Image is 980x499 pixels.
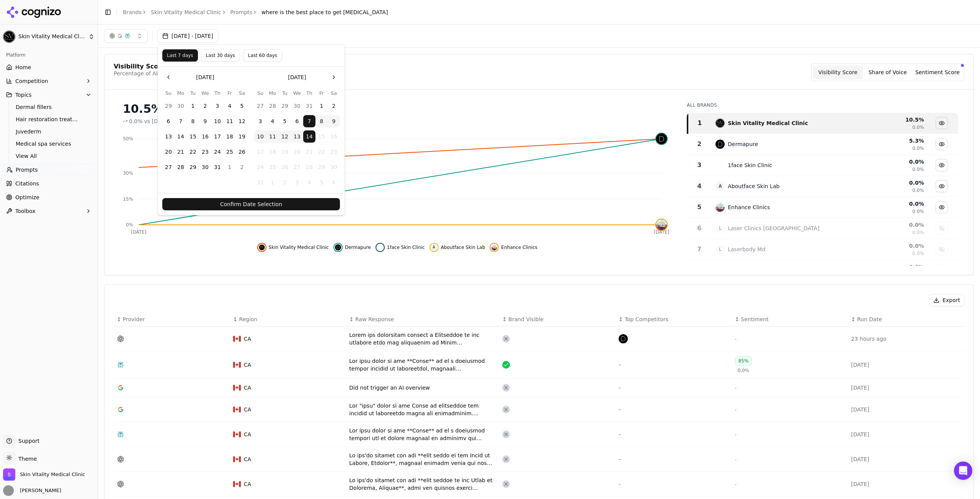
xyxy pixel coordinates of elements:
[715,140,725,149] img: dermapure
[936,201,948,213] button: Hide enhance clinics data
[162,100,175,112] button: Sunday, June 29th, 2025
[3,468,15,481] img: Skin Vitality Medical Clinic
[688,134,958,155] tr: 2dermapureDermapure5.3%0.0%Hide dermapure data
[117,315,227,323] div: ↕Provider
[279,115,291,127] button: Tuesday, August 5th, 2025
[224,100,236,112] button: Friday, July 4th, 2025
[349,402,496,417] div: Lor "ipsu" dolor si ame Conse ad elitseddoe tem incidid ut laboreetdo magna ali enimadminim. Veni...
[851,406,961,413] div: [DATE]
[162,161,175,173] button: Sunday, July 27th, 2025
[162,198,340,210] button: Confirm Date Selection
[233,336,241,342] img: CA
[851,480,961,488] div: [DATE]
[15,91,32,99] span: Topics
[236,146,248,158] button: Saturday, July 26th, 2025
[936,159,948,171] button: Hide 1face skin clinic data
[349,357,496,372] div: Lor ipsu dolor si ame **Conse** ad el s doeiusmod tempor incidid ut laboreetdol, magnaali enimadm...
[688,239,958,260] tr: 7LLaserbody Md0.0%0.0%Show laserbody md data
[912,229,924,236] span: 0.0%
[735,457,737,462] span: -
[131,229,147,235] tspan: [DATE]
[187,161,199,173] button: Tuesday, July 29th, 2025
[735,336,737,342] span: -
[691,203,708,212] div: 5
[349,427,496,442] div: Lor ipsu dolor si ame **Conse** ad el s doeiusmod tempori utl et dolore magnaal en adminimv qui n...
[728,161,772,169] div: 1face Skin Clinic
[175,161,187,173] button: Monday, July 28th, 2025
[345,244,371,250] span: Dermapure
[269,244,329,250] span: Skin Vitality Medical Clinic
[619,430,729,439] div: -
[199,161,211,173] button: Wednesday, July 30th, 2025
[328,89,340,97] th: Saturday
[688,176,958,197] tr: 4AAboutface Skin Lab0.0%0.0%Hide aboutface skin lab data
[741,315,768,323] span: Sentiment
[244,431,251,438] span: CA
[912,208,924,215] span: 0.0%
[691,245,708,254] div: 7
[236,115,248,127] button: Saturday, July 12th, 2025
[254,115,266,127] button: Sunday, August 3rd, 2025
[728,203,770,211] div: Enhance Clinics
[291,130,303,143] button: Wednesday, August 13th, 2025, selected
[123,8,388,16] nav: breadcrumb
[151,8,221,16] a: Skin Vitality Medical Clinic
[291,89,303,97] th: Wednesday
[199,146,211,158] button: Wednesday, July 23rd, 2025
[853,263,924,271] div: 0.0 %
[738,367,750,374] span: 0.0%
[619,315,729,323] div: ↕Top Competitors
[162,49,198,62] button: Last 7 days
[3,75,95,87] button: Competition
[15,437,39,445] span: Support
[687,102,958,108] div: All Brands
[315,89,328,97] th: Friday
[244,455,251,463] span: CA
[656,133,667,144] img: dermapure
[346,312,499,327] th: Raw Response
[114,422,964,447] tr: CACALor ipsu dolor si ame **Conse** ad el s doeiusmod tempori utl et dolore magnaal en adminimv q...
[123,136,133,141] tspan: 50%
[501,244,537,250] span: Enhance Clinics
[691,161,708,170] div: 3
[715,182,725,191] span: A
[244,406,251,413] span: CA
[233,431,241,437] img: CA
[233,481,241,487] img: CA
[224,89,236,97] th: Friday
[20,471,85,478] span: Skin Vitality Medical Clinic
[211,100,224,112] button: Thursday, July 3rd, 2025
[335,244,341,250] img: dermapure
[16,166,38,174] span: Prompts
[126,222,133,228] tspan: 0%
[211,161,224,173] button: Thursday, July 31st, 2025
[303,100,315,112] button: Thursday, July 31st, 2025
[114,312,230,327] th: Provider
[211,146,224,158] button: Thursday, July 24th, 2025
[199,100,211,112] button: Wednesday, July 2nd, 2025
[3,468,85,481] button: Open organization switcher
[144,117,194,125] span: vs [DATE] - [DATE]
[490,243,537,252] button: Hide enhance clinics data
[913,65,962,79] button: Sentiment Score
[688,155,958,176] tr: 31face skin clinic1face Skin Clinic0.0%0.0%Hide 1face skin clinic data
[656,219,667,230] img: enhance clinics
[691,119,708,128] div: 1
[691,140,708,149] div: 2
[853,116,924,124] div: 10.5 %
[691,224,708,233] div: 6
[233,315,343,323] div: ↕Region
[224,161,236,173] button: Friday, August 1st, 2025
[162,89,175,97] th: Sunday
[3,164,95,176] a: Prompts
[936,264,948,276] button: Show new you data
[715,119,725,128] img: skin vitality medical clinic
[508,315,544,323] span: Brand Visible
[162,71,175,83] button: Go to the Previous Month
[123,102,671,116] div: 10.5%
[303,115,315,127] button: Thursday, August 7th, 2025, selected
[199,130,211,143] button: Wednesday, July 16th, 2025
[3,49,95,61] div: Platform
[279,130,291,143] button: Tuesday, August 12th, 2025, selected
[199,115,211,127] button: Wednesday, July 9th, 2025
